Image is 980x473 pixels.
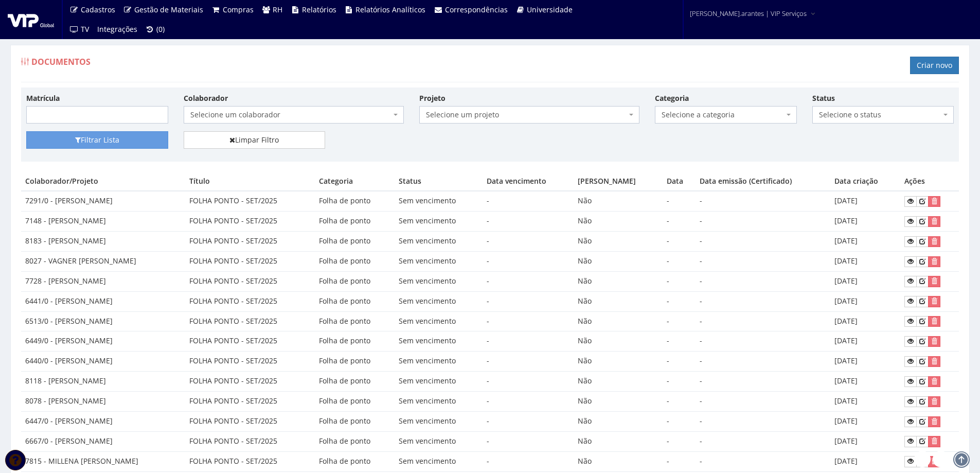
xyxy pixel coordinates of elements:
[315,372,395,392] td: Folha de ponto
[483,331,574,352] td: -
[574,212,663,232] td: Não
[662,110,784,120] span: Selecione a categoria
[185,251,314,271] td: FOLHA PONTO - SET/2025
[419,106,639,124] span: Selecione um projeto
[21,291,185,311] td: 6441/0 - [PERSON_NAME]
[574,392,663,412] td: Não
[21,191,185,211] td: 7291/0 - [PERSON_NAME]
[830,191,900,211] td: [DATE]
[141,20,169,39] a: (0)
[696,291,830,311] td: -
[483,291,574,311] td: -
[812,93,835,103] label: Status
[483,311,574,331] td: -
[395,271,482,291] td: Sem vencimento
[395,411,482,431] td: Sem vencimento
[663,291,696,311] td: -
[483,372,574,392] td: -
[663,232,696,252] td: -
[426,110,627,120] span: Selecione um projeto
[185,411,314,431] td: FOLHA PONTO - SET/2025
[574,352,663,372] td: Não
[395,431,482,451] td: Sem vencimento
[419,93,446,103] label: Projeto
[315,291,395,311] td: Folha de ponto
[134,5,203,14] span: Gestão de Materiais
[574,331,663,352] td: Não
[527,5,573,14] span: Universidade
[185,372,314,392] td: FOLHA PONTO - SET/2025
[483,191,574,211] td: -
[574,251,663,271] td: Não
[315,311,395,331] td: Folha de ponto
[21,451,185,471] td: 7815 - MILLENA [PERSON_NAME]
[483,212,574,232] td: -
[483,392,574,412] td: -
[190,110,391,120] span: Selecione um colaborador
[483,172,574,191] th: Data vencimento
[315,392,395,412] td: Folha de ponto
[355,5,425,14] span: Relatórios Analíticos
[185,311,314,331] td: FOLHA PONTO - SET/2025
[21,411,185,431] td: 6447/0 - [PERSON_NAME]
[900,172,959,191] th: Ações
[21,172,185,191] th: Colaborador/Projeto
[483,251,574,271] td: -
[696,431,830,451] td: -
[574,191,663,211] td: Não
[830,451,900,471] td: [DATE]
[21,271,185,291] td: 7728 - [PERSON_NAME]
[655,106,797,124] span: Selecione a categoria
[185,212,314,232] td: FOLHA PONTO - SET/2025
[696,172,830,191] th: Data emissão (Certificado)
[483,451,574,471] td: -
[696,311,830,331] td: -
[395,251,482,271] td: Sem vencimento
[315,431,395,451] td: Folha de ponto
[185,392,314,412] td: FOLHA PONTO - SET/2025
[696,232,830,252] td: -
[315,172,395,191] th: Categoria
[830,172,900,191] th: Data criação
[8,12,54,27] img: logo
[696,411,830,431] td: -
[21,372,185,392] td: 8118 - [PERSON_NAME]
[81,5,115,14] span: Cadastros
[574,291,663,311] td: Não
[395,331,482,352] td: Sem vencimento
[315,191,395,211] td: Folha de ponto
[696,392,830,412] td: -
[830,251,900,271] td: [DATE]
[184,93,228,103] label: Colaborador
[315,411,395,431] td: Folha de ponto
[574,431,663,451] td: Não
[445,5,508,14] span: Correspondências
[184,131,326,149] a: Limpar Filtro
[574,311,663,331] td: Não
[315,271,395,291] td: Folha de ponto
[574,372,663,392] td: Não
[185,291,314,311] td: FOLHA PONTO - SET/2025
[655,93,689,103] label: Categoria
[31,56,91,67] span: Documentos
[483,431,574,451] td: -
[26,131,168,149] button: Filtrar Lista
[663,311,696,331] td: -
[830,431,900,451] td: [DATE]
[830,392,900,412] td: [DATE]
[315,212,395,232] td: Folha de ponto
[663,352,696,372] td: -
[830,372,900,392] td: [DATE]
[315,232,395,252] td: Folha de ponto
[21,352,185,372] td: 6440/0 - [PERSON_NAME]
[185,431,314,451] td: FOLHA PONTO - SET/2025
[395,451,482,471] td: Sem vencimento
[185,451,314,471] td: FOLHA PONTO - SET/2025
[185,352,314,372] td: FOLHA PONTO - SET/2025
[81,24,89,34] span: TV
[93,20,141,39] a: Integrações
[184,106,404,124] span: Selecione um colaborador
[395,352,482,372] td: Sem vencimento
[663,451,696,471] td: -
[830,411,900,431] td: [DATE]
